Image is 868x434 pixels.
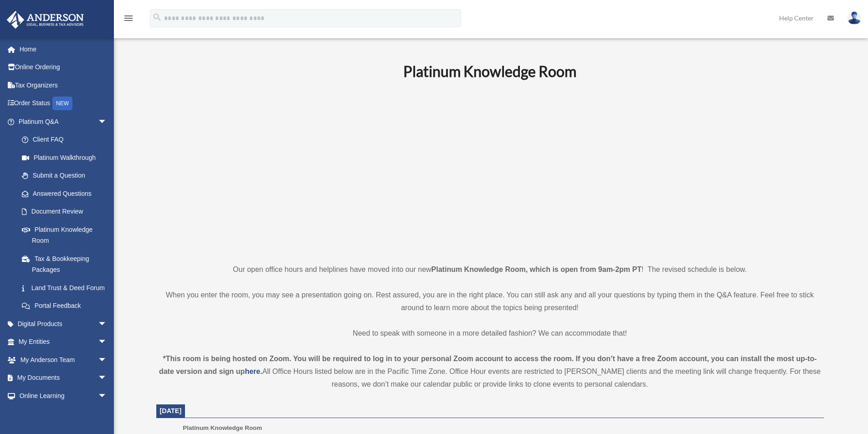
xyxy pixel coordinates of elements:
span: arrow_drop_down [98,387,116,405]
a: Tax Organizers [6,76,121,94]
a: My Documentsarrow_drop_down [6,369,121,387]
a: Client FAQ [13,131,121,149]
strong: . [260,368,262,375]
img: User Pic [847,11,861,25]
span: arrow_drop_down [98,333,116,352]
a: Order StatusNEW [6,94,121,113]
a: Land Trust & Deed Forum [13,279,121,297]
a: Tax & Bookkeeping Packages [13,250,121,279]
a: Online Learningarrow_drop_down [6,387,121,405]
a: Digital Productsarrow_drop_down [6,315,121,333]
iframe: 231110_Toby_KnowledgeRoom [353,92,627,246]
i: search [152,12,162,22]
a: Platinum Q&Aarrow_drop_down [6,112,121,131]
span: arrow_drop_down [98,351,116,369]
div: All Office Hours listed below are in the Pacific Time Zone. Office Hour events are restricted to ... [156,352,824,391]
a: Online Ordering [6,58,121,77]
a: here [245,368,260,375]
a: My Entitiesarrow_drop_down [6,333,121,351]
a: menu [123,16,134,24]
a: Document Review [13,203,121,221]
span: [DATE] [160,407,182,414]
a: My Anderson Teamarrow_drop_down [6,351,121,369]
strong: Platinum Knowledge Room, which is open from 9am-2pm PT [431,266,642,273]
i: menu [123,13,134,24]
a: Platinum Walkthrough [13,148,121,167]
img: Anderson Advisors Platinum Portal [4,11,87,29]
a: Home [6,40,121,58]
b: Platinum Knowledge Room [403,62,576,80]
a: Submit a Question [13,167,121,185]
a: Answered Questions [13,184,121,203]
p: When you enter the room, you may see a presentation going on. Rest assured, you are in the right ... [156,289,824,314]
strong: *This room is being hosted on Zoom. You will be required to log in to your personal Zoom account ... [159,355,817,375]
p: Need to speak with someone in a more detailed fashion? We can accommodate that! [156,327,824,340]
a: Platinum Knowledge Room [13,220,116,250]
p: Our open office hours and helplines have moved into our new ! The revised schedule is below. [156,263,824,276]
span: arrow_drop_down [98,112,116,131]
span: Platinum Knowledge Room [183,424,262,431]
a: Portal Feedback [13,297,121,315]
span: arrow_drop_down [98,315,116,333]
div: NEW [52,97,72,110]
span: arrow_drop_down [98,369,116,388]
